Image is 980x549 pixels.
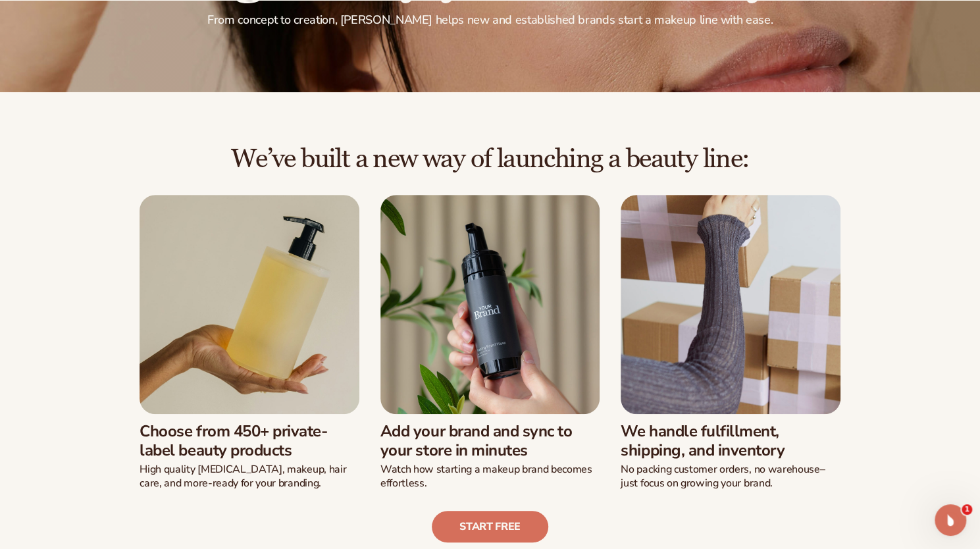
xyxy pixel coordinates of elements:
img: Female hand holding soap bottle. [140,195,359,414]
img: Female moving shipping boxes. [621,195,840,414]
h3: We handle fulfillment, shipping, and inventory [621,422,840,460]
h3: Choose from 450+ private-label beauty products [140,422,359,460]
p: High quality [MEDICAL_DATA], makeup, hair care, and more-ready for your branding. [140,463,359,490]
p: From concept to creation, [PERSON_NAME] helps new and established brands start a makeup line with... [122,13,858,28]
p: No packing customer orders, no warehouse–just focus on growing your brand. [621,463,840,490]
a: Start free [432,511,548,542]
p: Watch how starting a makeup brand becomes effortless. [380,463,600,490]
h2: We’ve built a new way of launching a beauty line: [37,145,943,174]
iframe: Intercom live chat [935,504,966,536]
span: 1 [962,504,972,515]
img: Male hand holding beard wash. [380,195,600,414]
h3: Add your brand and sync to your store in minutes [380,422,600,460]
